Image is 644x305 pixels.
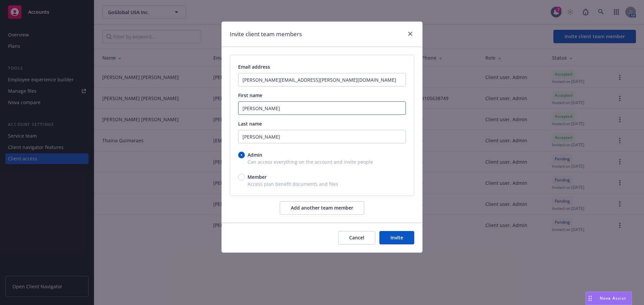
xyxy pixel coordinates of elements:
input: Enter first name [238,101,406,115]
button: Invite [379,231,414,244]
span: Nova Assist [600,295,626,301]
span: Last name [238,121,262,127]
h1: Invite client team members [230,30,302,39]
div: Drag to move [586,292,594,305]
button: Nova Assist [586,292,632,305]
div: email [230,55,414,196]
span: Email address [238,64,270,70]
button: Cancel [338,231,375,244]
input: Enter last name [238,130,406,143]
input: Member [238,174,245,180]
span: First name [238,92,262,98]
span: Can access everything on the account and invite people [238,158,406,165]
span: Admin [248,151,262,158]
a: close [406,30,414,38]
span: Member [248,173,267,180]
button: Add another team member [280,201,364,215]
input: Admin [238,152,245,158]
input: Enter an email address [238,73,406,86]
span: Access plan benefit documents and files [238,180,406,187]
